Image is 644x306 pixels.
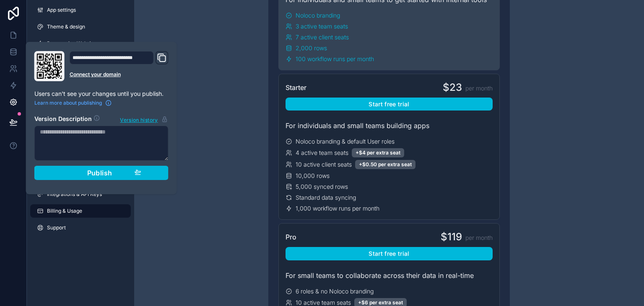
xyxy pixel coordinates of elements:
[30,204,131,218] a: Billing & Usage
[30,221,131,234] a: Support
[443,81,462,94] span: $23
[47,208,82,214] span: Billing & Usage
[34,90,169,98] p: Users can't see your changes until you publish.
[34,100,112,106] a: Learn more about publishing
[34,115,92,124] h2: Version Description
[47,224,66,231] span: Support
[47,7,76,13] span: App settings
[296,160,352,169] span: 10 active client seats
[296,172,330,180] span: 10,000 rows
[296,183,348,191] span: 5,000 synced rows
[70,51,169,81] div: Domain and Custom Link
[296,55,374,63] span: 100 workflow runs per month
[286,247,493,260] button: Start free trial
[30,3,131,17] a: App settings
[296,33,349,41] span: 7 active client seats
[119,115,168,124] button: Version history
[286,98,493,111] button: Start free trial
[47,23,85,30] span: Theme & design
[296,193,356,202] span: Standard data syncing
[286,121,493,131] div: For individuals and small teams building apps
[34,166,169,180] button: Publish
[30,37,131,50] a: Progressive Web App
[70,71,169,78] a: Connect your domain
[286,232,296,242] span: Pro
[296,137,395,146] span: Noloco branding & default User roles
[352,148,404,157] div: +$4 per extra seat
[296,149,348,157] span: 4 active team seats
[87,169,112,177] span: Publish
[296,11,340,20] span: Noloco branding
[296,22,348,31] span: 3 active team seats
[120,115,158,123] span: Version history
[465,234,493,242] span: per month
[465,84,493,93] span: per month
[30,188,131,201] a: Integrations & API Keys
[296,44,327,52] span: 2,000 rows
[441,230,462,244] span: $119
[355,160,415,169] div: +$0.50 per extra seat
[286,270,493,280] div: For small teams to collaborate across their data in real-time
[286,82,306,93] span: Starter
[30,20,131,33] a: Theme & design
[47,40,98,47] span: Progressive Web App
[47,191,102,198] span: Integrations & API Keys
[296,204,379,213] span: 1,000 workflow runs per month
[34,100,102,106] span: Learn more about publishing
[296,287,374,296] span: 6 roles & no Noloco branding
